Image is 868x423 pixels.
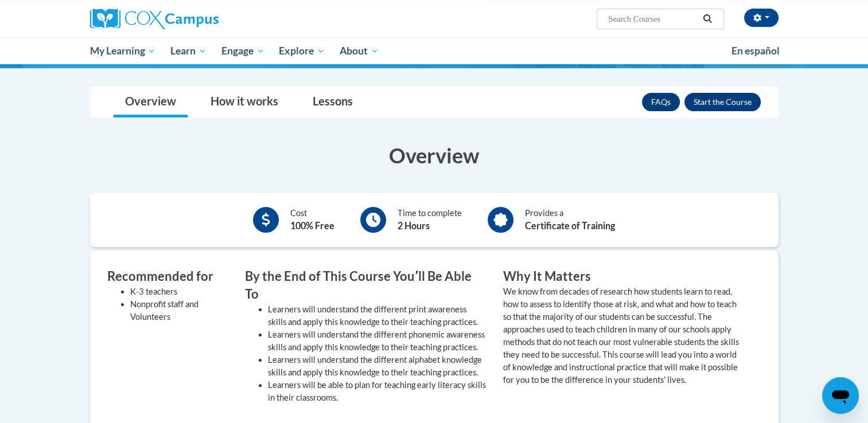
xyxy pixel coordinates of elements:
b: Certificate of Training [525,220,615,231]
span: Learn [170,44,207,58]
img: Cox Campus [90,9,219,29]
b: 2 Hours [398,220,430,231]
a: About [332,38,386,64]
input: Search Courses [607,12,699,26]
h3: Why It Matters [503,268,744,285]
div: Main menu [73,38,796,64]
h3: By the End of This Course Youʹll Be Able To [245,268,486,303]
li: Nonprofit staff and Volunteers [130,298,228,323]
a: En español [724,39,787,63]
li: Learners will understand the different print awareness skills and apply this knowledge to their t... [268,303,486,328]
span: My Learning [89,44,155,58]
a: Cox Campus [90,9,308,29]
div: Time to complete [398,207,462,233]
span: About [340,44,379,58]
button: Enroll [684,93,761,111]
a: FAQs [642,93,680,111]
span: Engage [221,44,264,58]
li: Learners will be able to plan for teaching early literacy skills in their classrooms. [268,379,486,404]
p: We know from decades of research how students learn to read, how to assess to identify those at r... [503,285,744,386]
b: 100% Free [290,220,334,231]
a: My Learning [83,38,164,64]
a: Overview [114,87,188,117]
a: Lessons [301,87,364,117]
a: Explore [271,38,332,64]
li: Learners will understand the different alphabet knowledge skills and apply this knowledge to thei... [268,354,486,379]
li: Learners will understand the different phonemic awareness skills and apply this knowledge to thei... [268,328,486,354]
h3: Recommended for [107,268,228,285]
span: Explore [279,44,325,58]
a: Learn [163,38,214,64]
a: How it works [199,87,290,117]
iframe: Button to launch messaging window [822,377,859,414]
h3: Overview [90,141,779,170]
button: Search [699,12,716,26]
button: Account Settings [744,9,779,27]
span: En español [731,45,780,57]
li: K-3 teachers [130,285,228,298]
a: Engage [214,38,272,64]
div: Cost [290,207,334,233]
div: Provides a [525,207,615,233]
